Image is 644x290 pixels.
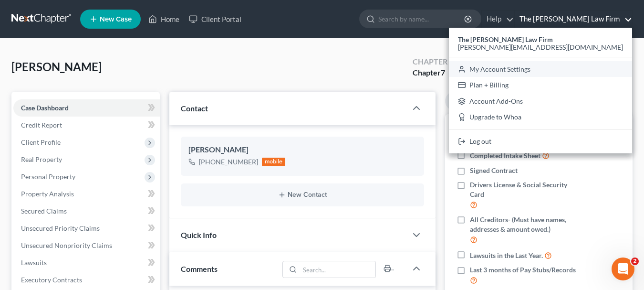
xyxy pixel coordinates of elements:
[21,207,67,215] span: Secured Claims
[21,241,112,249] span: Unsecured Nonpriority Claims
[470,265,576,275] span: Last 3 months of Pay Stubs/Records
[181,230,217,239] span: Quick Info
[470,215,578,234] span: All Creditors- (Must have names, addresses & amount owed.)
[21,190,74,198] span: Property Analysis
[458,43,623,51] span: [PERSON_NAME][EMAIL_ADDRESS][DOMAIN_NAME]
[188,191,416,199] button: New Contact
[21,138,61,146] span: Client Profile
[445,92,478,110] a: Docs
[470,180,578,199] span: Drivers License & Social Security Card
[482,11,514,28] a: Help
[11,60,102,74] span: [PERSON_NAME]
[470,251,543,260] span: Lawsuits in the Last Year.
[21,258,47,267] span: Lawsuits
[449,93,632,109] a: Account Add-Ons
[13,185,160,203] a: Property Analysis
[631,258,639,265] span: 2
[441,68,445,77] span: 7
[13,254,160,271] a: Lawsuits
[21,172,75,181] span: Personal Property
[21,224,100,232] span: Unsecured Priority Claims
[449,28,632,153] div: The [PERSON_NAME] Law Firm
[184,11,246,28] a: Client Portal
[449,109,632,126] a: Upgrade to Whoa
[21,155,62,163] span: Real Property
[13,99,160,117] a: Case Dashboard
[515,11,632,28] a: The [PERSON_NAME] Law Firm
[21,104,69,112] span: Case Dashboard
[262,158,286,166] div: mobile
[13,220,160,237] a: Unsecured Priority Claims
[378,10,466,28] input: Search by name...
[13,117,160,134] a: Credit Report
[470,151,540,161] span: Completed Intake Sheet
[413,56,447,67] div: Chapter
[100,16,132,23] span: New Case
[13,271,160,289] a: Executory Contracts
[470,166,518,175] span: Signed Contract
[13,203,160,220] a: Secured Claims
[449,133,632,150] a: Log out
[458,35,553,43] strong: The [PERSON_NAME] Law Firm
[199,157,258,167] div: [PHONE_NUMBER]
[413,67,447,78] div: Chapter
[188,144,416,156] div: [PERSON_NAME]
[612,258,634,280] iframe: Intercom live chat
[181,264,218,273] span: Comments
[300,261,375,278] input: Search...
[21,276,82,284] span: Executory Contracts
[144,11,184,28] a: Home
[21,121,62,129] span: Credit Report
[13,237,160,254] a: Unsecured Nonpriority Claims
[449,61,632,77] a: My Account Settings
[181,104,208,113] span: Contact
[449,77,632,93] a: Plan + Billing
